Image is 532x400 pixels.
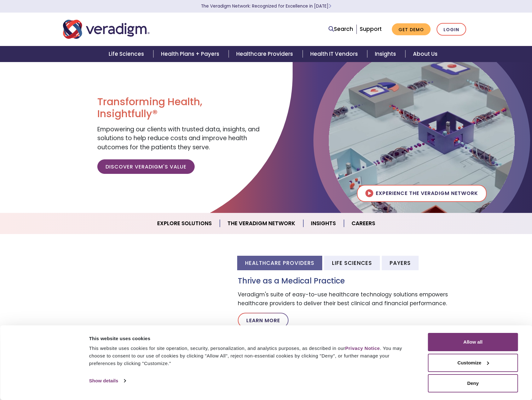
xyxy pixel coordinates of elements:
[89,376,126,386] a: Show details
[428,374,518,392] button: Deny
[238,313,289,328] a: Learn More
[329,3,331,9] span: Learn More
[367,46,405,62] a: Insights
[220,215,303,231] a: The Veradigm Network
[437,23,466,36] a: Login
[428,333,518,351] button: Allow all
[238,277,469,286] h3: Thrive as a Medical Practice
[303,215,344,231] a: Insights
[89,335,414,342] div: This website uses cookies
[201,3,331,9] a: The Veradigm Network: Recognized for Excellence in [DATE]Learn More
[345,346,380,351] a: Privacy Notice
[303,46,367,62] a: Health IT Vendors
[63,19,150,40] img: Veradigm logo
[229,46,302,62] a: Healthcare Providers
[238,290,469,307] p: Veradigm's suite of easy-to-use healthcare technology solutions empowers healthcare providers to ...
[97,125,260,151] span: Empowering our clients with trusted data, insights, and solutions to help reduce costs and improv...
[382,256,419,270] li: Payers
[237,256,322,270] li: Healthcare Providers
[150,215,220,231] a: Explore Solutions
[153,46,229,62] a: Health Plans + Payers
[344,215,383,231] a: Careers
[324,256,380,270] li: Life Sciences
[97,159,195,174] a: Discover Veradigm's Value
[329,25,353,33] a: Search
[101,46,153,62] a: Life Sciences
[428,354,518,372] button: Customize
[89,345,414,367] div: This website uses cookies for site operation, security, personalization, and analytics purposes, ...
[392,23,431,36] a: Get Demo
[360,25,382,33] a: Support
[97,96,261,120] h1: Transforming Health, Insightfully®
[405,46,445,62] a: About Us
